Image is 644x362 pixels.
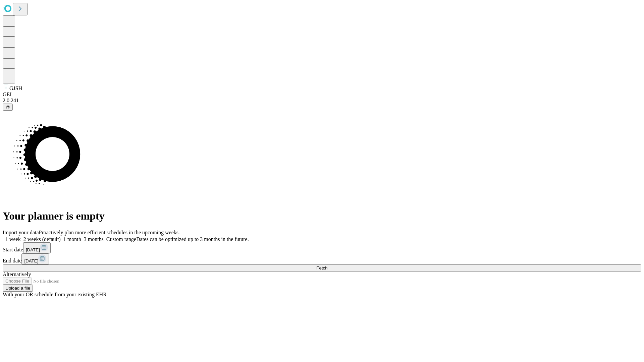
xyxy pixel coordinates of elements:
span: Proactively plan more efficient schedules in the upcoming weeks. [39,230,180,235]
h1: Your planner is empty [3,210,641,222]
button: [DATE] [21,253,49,264]
span: Alternatively [3,271,31,277]
span: 1 week [5,236,21,242]
span: [DATE] [26,247,40,252]
div: Start date [3,242,641,253]
button: Upload a file [3,285,33,292]
div: GEI [3,92,641,98]
button: [DATE] [23,242,51,253]
span: 2 weeks (default) [23,236,61,242]
span: Dates can be optimized up to 3 months in the future. [136,236,249,242]
button: Fetch [3,264,641,271]
span: 3 months [84,236,104,242]
span: GJSH [9,85,22,91]
div: End date [3,253,641,264]
div: 2.0.241 [3,98,641,104]
span: With your OR schedule from your existing EHR [3,292,107,297]
span: [DATE] [24,258,38,263]
span: Fetch [316,265,327,270]
span: Import your data [3,230,39,235]
span: 1 month [63,236,81,242]
span: Custom range [106,236,136,242]
span: @ [5,105,10,110]
button: @ [3,104,13,111]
